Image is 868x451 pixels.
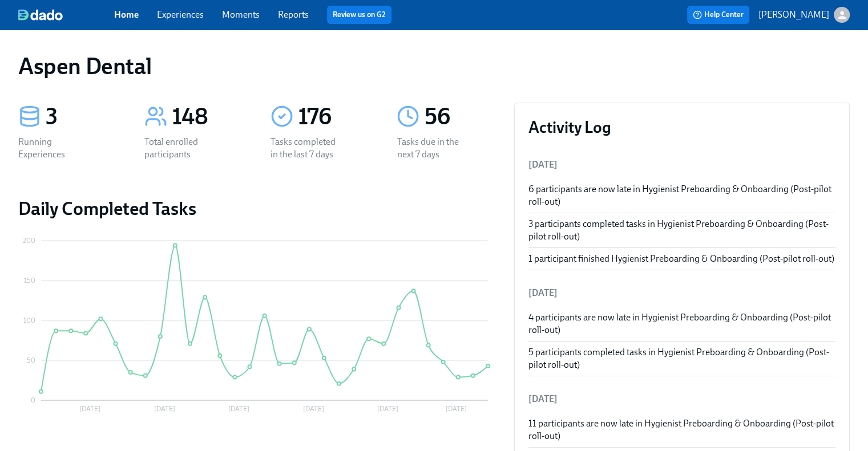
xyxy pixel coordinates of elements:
div: 4 participants are now late in Hygienist Preboarding & Onboarding (Post-pilot roll-out) [528,311,835,336]
div: 176 [298,103,369,131]
div: Running Experiences [18,136,91,161]
tspan: 150 [24,277,35,285]
a: Moments [222,9,260,20]
p: [PERSON_NAME] [758,9,829,21]
div: 11 participants are now late in Hygienist Preboarding & Onboarding (Post-pilot roll-out) [528,417,835,442]
a: Home [114,9,139,20]
tspan: [DATE] [377,405,398,413]
button: Help Center [687,6,749,24]
h2: Daily Completed Tasks [18,197,496,220]
tspan: [DATE] [154,405,175,413]
li: [DATE] [528,385,835,413]
h3: Activity Log [528,117,835,137]
span: Help Center [693,9,744,21]
tspan: 0 [31,396,35,404]
div: 56 [424,103,495,131]
div: 5 participants completed tasks in Hygienist Preboarding & Onboarding (Post-pilot roll-out) [528,346,835,371]
h1: Aspen Dental [18,52,151,80]
div: 3 participants completed tasks in Hygienist Preboarding & Onboarding (Post-pilot roll-out) [528,218,835,243]
a: Reports [278,9,309,20]
div: 6 participants are now late in Hygienist Preboarding & Onboarding (Post-pilot roll-out) [528,183,835,208]
tspan: [DATE] [79,405,100,413]
button: Review us on G2 [327,6,391,24]
tspan: 50 [27,356,35,364]
div: 3 [46,103,117,131]
span: [DATE] [528,159,558,170]
tspan: 200 [23,237,35,245]
tspan: [DATE] [446,405,467,413]
div: 148 [172,103,243,131]
div: Tasks due in the next 7 days [397,136,470,161]
tspan: [DATE] [303,405,324,413]
button: [PERSON_NAME] [758,7,850,23]
div: Tasks completed in the last 7 days [271,136,344,161]
a: Review us on G2 [333,9,386,21]
tspan: [DATE] [228,405,249,413]
a: Experiences [157,9,204,20]
a: dado [18,9,114,21]
tspan: 100 [23,316,35,324]
img: dado [18,9,63,21]
li: [DATE] [528,279,835,307]
div: 1 participant finished Hygienist Preboarding & Onboarding (Post-pilot roll-out) [528,253,835,265]
div: Total enrolled participants [144,136,217,161]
